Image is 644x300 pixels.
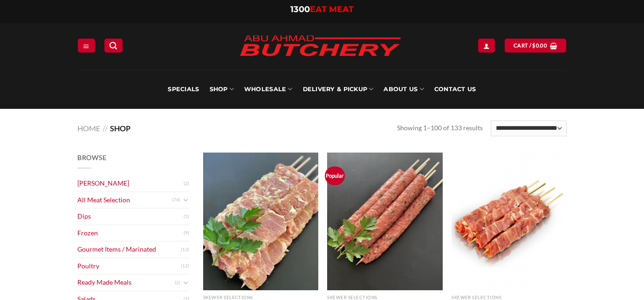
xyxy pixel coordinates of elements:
select: Shop order [491,120,567,136]
img: Chicken Skewers [203,153,318,290]
button: Toggle [183,278,189,288]
span: (2) [175,276,180,290]
span: Browse [77,153,106,161]
a: Wholesale [244,70,293,109]
a: Gourmet Items / Marinated [77,241,181,258]
p: Showing 1–100 of 133 results [397,123,483,133]
a: Poultry [77,258,181,274]
a: Contact Us [434,70,476,109]
a: Home [77,124,100,133]
a: Dips [77,208,184,225]
p: Skewer Selections [327,295,442,300]
a: 1300EAT MEAT [290,4,354,14]
bdi: 0.00 [532,42,547,48]
span: (5) [184,210,189,224]
a: All Meat Selection [77,192,172,208]
span: Cart / [514,41,547,50]
a: Kafta Skewers (each) [327,153,442,290]
span: (74) [172,193,180,207]
a: Specials [168,70,199,109]
img: Abu Ahmad Butchery [232,29,409,64]
a: Ready Made Meals [77,274,175,291]
a: Search [104,39,122,52]
a: Chicken Skewers (each) [203,153,318,290]
img: Chicken Kebabs Skewers [452,153,567,290]
span: (12) [181,259,189,273]
span: 1300 [290,4,310,14]
span: // [103,124,108,133]
span: $ [532,41,535,50]
a: Login [478,39,495,52]
a: Cart / $0.00 [505,39,566,52]
a: Frozen [77,225,184,241]
a: SHOP [210,70,234,109]
span: (9) [184,226,189,240]
a: Delivery & Pickup [303,70,374,109]
p: Skewer Selections [452,295,567,300]
span: (13) [181,243,189,257]
a: Chicken Kebabs Skewers (each) [452,153,567,290]
a: About Us [384,70,424,109]
span: (2) [184,177,189,191]
p: Skewer Selections [203,295,318,300]
a: [PERSON_NAME] [77,175,184,192]
span: EAT MEAT [310,4,354,14]
span: Shop [110,124,130,133]
button: Toggle [183,195,189,205]
img: Kafta Skewers [327,153,442,290]
a: Menu [78,39,95,52]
